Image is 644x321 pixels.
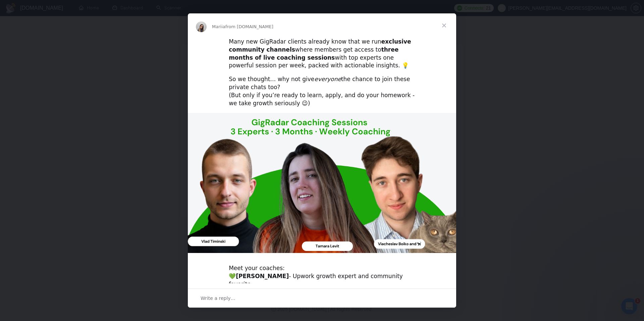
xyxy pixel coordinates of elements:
[432,13,456,38] span: Close
[229,75,415,107] div: So we thought… why not give the chance to join these private chats too? (But only if you’re ready...
[236,273,289,279] b: [PERSON_NAME]
[225,24,273,29] span: from [DOMAIN_NAME]
[229,38,415,70] div: Many new GigRadar clients already know that we run where members get access to with top experts o...
[201,294,235,303] span: Write a reply…
[314,76,341,82] i: everyone
[188,288,456,308] div: Open conversation and reply
[229,46,398,61] b: three months of live coaching sessions
[212,24,225,29] span: Mariia
[229,38,411,53] b: exclusive community channels
[196,21,207,32] img: Profile image for Mariia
